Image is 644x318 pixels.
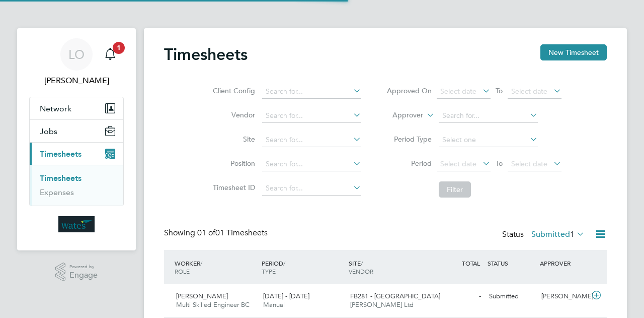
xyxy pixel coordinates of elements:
[200,259,202,267] span: /
[29,75,124,87] span: Lee O'brien
[386,135,432,144] label: Period Type
[350,300,414,309] span: [PERSON_NAME] Ltd
[511,159,547,168] span: Select date
[210,110,255,119] label: Vendor
[262,85,361,99] input: Search for...
[164,44,248,65] h2: Timesheets
[100,38,120,71] a: 1
[485,254,537,272] div: STATUS
[537,288,590,305] div: [PERSON_NAME]
[531,229,585,239] label: Submitted
[262,109,361,123] input: Search for...
[210,159,255,168] label: Position
[176,292,228,300] span: [PERSON_NAME]
[175,267,190,275] span: ROLE
[210,135,255,144] label: Site
[262,133,361,147] input: Search for...
[263,292,309,300] span: [DATE] - [DATE]
[378,110,423,120] label: Approver
[40,104,71,113] span: Network
[346,254,433,280] div: SITE
[361,259,363,267] span: /
[172,254,259,280] div: WORKER
[263,300,285,309] span: Manual
[69,263,98,271] span: Powered by
[58,216,95,232] img: wates-logo-retina.png
[17,28,136,250] nav: Main navigation
[493,157,506,170] span: To
[502,228,587,242] div: Status
[30,143,123,165] button: Timesheets
[386,159,432,168] label: Period
[40,187,74,197] a: Expenses
[433,288,485,305] div: -
[40,126,57,136] span: Jobs
[570,229,575,239] span: 1
[113,42,125,54] span: 1
[30,97,123,119] button: Network
[537,254,590,272] div: APPROVER
[283,259,285,267] span: /
[55,263,98,282] a: Powered byEngage
[386,86,432,95] label: Approved On
[540,44,607,60] button: New Timesheet
[30,165,123,206] div: Timesheets
[40,173,82,183] a: Timesheets
[439,109,538,123] input: Search for...
[262,267,276,275] span: TYPE
[511,87,547,96] span: Select date
[29,216,124,232] a: Go to home page
[68,48,85,61] span: LO
[29,38,124,87] a: LO[PERSON_NAME]
[439,181,471,198] button: Filter
[440,87,476,96] span: Select date
[485,288,537,305] div: Submitted
[164,228,270,238] div: Showing
[197,228,215,238] span: 01 of
[350,292,440,300] span: FB281 - [GEOGRAPHIC_DATA]
[440,159,476,168] span: Select date
[210,86,255,95] label: Client Config
[262,157,361,171] input: Search for...
[176,300,250,309] span: Multi Skilled Engineer BC
[197,228,268,238] span: 01 Timesheets
[462,259,480,267] span: TOTAL
[349,267,373,275] span: VENDOR
[40,149,82,159] span: Timesheets
[493,84,506,97] span: To
[259,254,346,280] div: PERIOD
[210,183,255,192] label: Timesheet ID
[262,181,361,196] input: Search for...
[69,271,98,280] span: Engage
[30,120,123,142] button: Jobs
[439,133,538,147] input: Select one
